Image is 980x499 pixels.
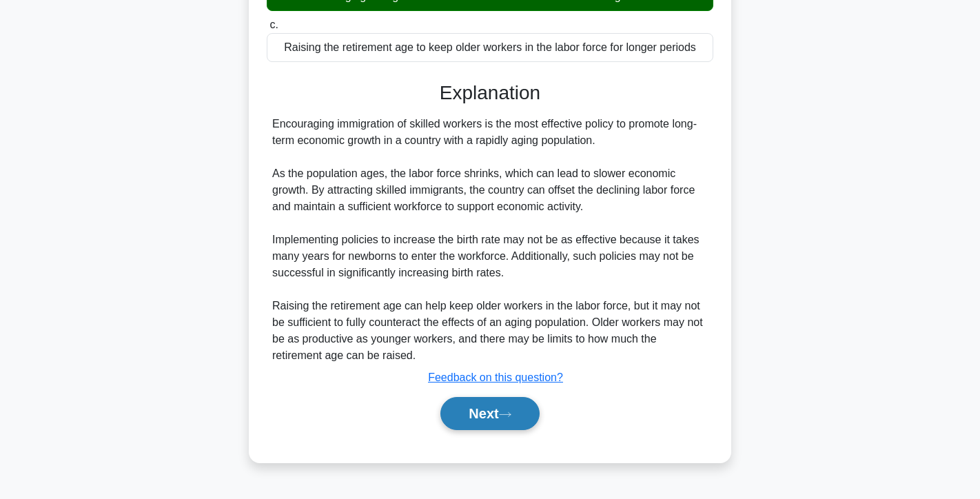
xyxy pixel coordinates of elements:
a: Feedback on this question? [428,371,563,383]
div: Encouraging immigration of skilled workers is the most effective policy to promote long-term econ... [272,116,708,364]
button: Next [440,397,539,430]
span: c. [269,19,278,30]
div: Raising the retirement age to keep older workers in the labor force for longer periods [267,33,713,62]
h3: Explanation [275,81,705,105]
